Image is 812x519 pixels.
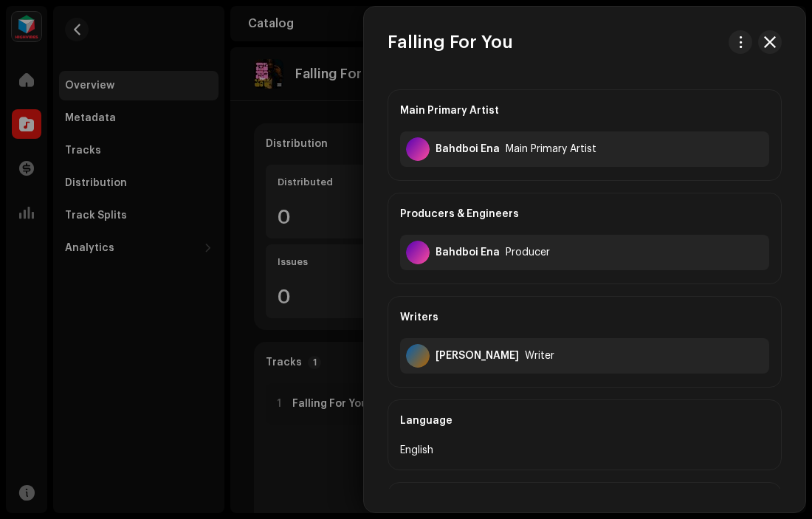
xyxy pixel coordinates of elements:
[506,247,550,258] div: Producer
[400,297,769,338] div: Writers
[388,30,513,54] h3: Falling For You
[436,350,519,362] div: Erute Emonena
[506,143,596,155] div: Main Primary Artist
[400,441,769,459] div: English
[436,247,500,258] div: Bahdboi Ena
[436,143,500,155] div: Bahdboi Ena
[400,400,769,441] div: Language
[525,350,554,362] div: Writer
[400,90,769,131] div: Main Primary Artist
[400,193,769,235] div: Producers & Engineers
